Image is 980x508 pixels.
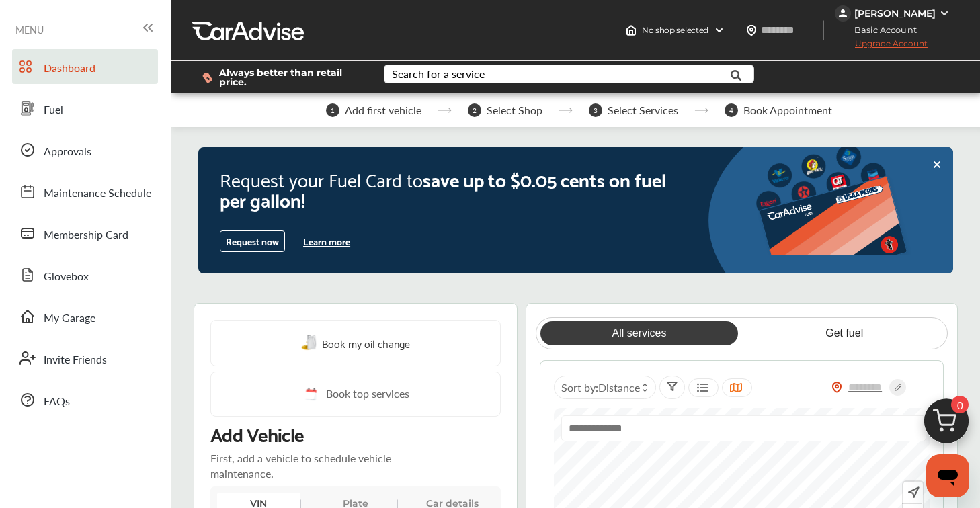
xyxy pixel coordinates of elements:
span: Request your Fuel Card to [220,163,423,195]
img: cart_icon.3d0951e8.svg [914,392,979,457]
div: [PERSON_NAME] [854,7,936,19]
span: 0 [951,396,969,413]
img: stepper-arrow.e24c07c6.svg [694,108,708,113]
span: save up to $0.05 cents on fuel per gallon! [220,163,666,215]
span: Select Shop [487,104,542,116]
span: Basic Account [836,23,927,37]
iframe: Button to launch messaging window [926,454,969,497]
span: Always better than retail price. [219,68,362,87]
a: Approvals [12,132,158,167]
span: Maintenance Schedule [44,185,151,202]
img: jVpblrzwTbfkPYzPPzSLxeg0AAAAASUVORK5CYII= [835,5,851,22]
a: FAQs [12,382,158,417]
span: Book Appointment [743,104,832,116]
span: Membership Card [44,226,128,244]
span: Fuel [44,101,63,119]
span: Select Services [608,104,678,116]
img: header-divider.bc55588e.svg [823,20,824,40]
span: No shop selected [642,25,708,36]
span: 4 [725,103,738,117]
a: All services [540,321,738,345]
a: Get fuel [745,321,943,345]
span: 3 [589,103,602,117]
img: cal_icon.0803b883.svg [302,386,319,403]
span: 2 [468,103,481,117]
img: header-home-logo.8d720a4f.svg [626,25,637,36]
p: Add Vehicle [210,422,304,445]
span: FAQs [44,393,70,411]
img: dollor_label_vector.a70140d1.svg [202,72,212,83]
img: oil-change.e5047c97.svg [301,335,319,351]
p: First, add a vehicle to schedule vehicle maintenance. [210,450,413,481]
span: Book my oil change [322,334,410,352]
span: Dashboard [44,60,95,77]
img: location_vector.a44bc228.svg [746,25,757,36]
a: Invite Friends [12,341,158,376]
a: Membership Card [12,216,158,251]
img: WGsFRI8htEPBVLJbROoPRyZpYNWhNONpIPPETTm6eUC0GeLEiAAAAAElFTkSuQmCC [939,8,950,19]
div: Search for a service [392,69,485,79]
a: Dashboard [12,49,158,84]
a: Glovebox [12,257,158,292]
span: Sort by : [561,380,640,395]
span: Distance [598,380,640,395]
span: Book top services [326,386,409,403]
a: My Garage [12,299,158,334]
span: 1 [326,103,339,117]
img: stepper-arrow.e24c07c6.svg [438,108,452,113]
a: Book my oil change [301,334,410,352]
img: recenter.ce011a49.svg [905,485,920,500]
span: Invite Friends [44,351,107,369]
span: Approvals [44,143,91,161]
span: Add first vehicle [345,104,421,116]
button: Request now [220,230,285,252]
span: MENU [15,24,44,35]
a: Fuel [12,91,158,126]
a: Book top services [210,372,501,417]
img: stepper-arrow.e24c07c6.svg [559,108,573,113]
span: My Garage [44,310,95,327]
span: Upgrade Account [835,38,928,55]
button: Learn more [298,231,356,251]
a: Maintenance Schedule [12,174,158,209]
span: Glovebox [44,268,89,286]
img: location_vector_orange.38f05af8.svg [831,382,842,393]
img: header-down-arrow.9dd2ce7d.svg [714,25,725,36]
